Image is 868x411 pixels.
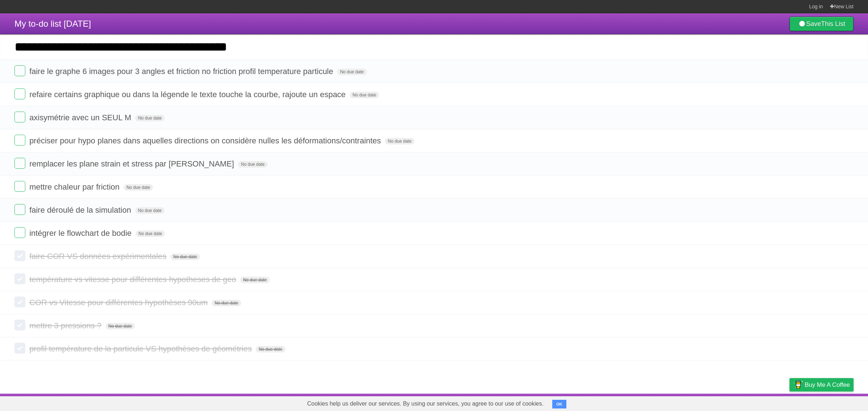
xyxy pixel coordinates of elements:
[780,395,799,409] a: Privacy
[212,300,241,306] span: No due date
[350,92,379,98] span: No due date
[29,182,121,191] span: mettre chaleur par friction
[300,397,551,411] span: Cookies help us deliver our services. By using our services, you agree to our use of cookies.
[552,400,566,408] button: OK
[337,69,366,75] span: No due date
[821,20,845,27] b: This List
[170,254,200,260] span: No due date
[135,207,165,214] span: No due date
[14,135,25,146] label: Done
[14,343,25,354] label: Done
[135,115,165,121] span: No due date
[29,205,133,215] span: faire déroulé de la simulation
[14,250,25,261] label: Done
[14,88,25,99] label: Done
[14,297,25,307] label: Done
[14,112,25,122] label: Done
[14,320,25,330] label: Done
[29,252,168,261] span: faire COR VS données expérimentales
[29,321,103,330] span: mettre 3 pressions ?
[717,395,746,409] a: Developers
[124,184,153,191] span: No due date
[14,158,25,169] label: Done
[106,323,135,329] span: No due date
[693,395,709,409] a: About
[238,161,267,168] span: No due date
[29,159,236,168] span: remplacer les plane strain et stress par [PERSON_NAME]
[14,204,25,215] label: Done
[256,346,285,352] span: No due date
[14,273,25,284] label: Done
[136,230,165,237] span: No due date
[29,113,133,122] span: axisymétrie avec un SEUL M
[385,138,414,144] span: No due date
[805,378,850,391] span: Buy me a coffee
[240,277,269,283] span: No due date
[790,378,854,391] a: Buy me a coffee
[29,275,238,284] span: température vs vitesse pour différentes hypotheses de geo
[793,378,803,391] img: Buy me a coffee
[756,395,771,409] a: Terms
[29,229,133,238] span: intégrer le flowchart de bodie
[29,298,209,307] span: COR vs Vitesse pour différentes hypothèses 90um
[808,395,854,409] a: Suggest a feature
[14,227,25,238] label: Done
[14,65,25,76] label: Done
[29,90,347,99] span: refaire certains graphique ou dans la légende le texte touche la courbe, rajoute un espace
[14,181,25,192] label: Done
[790,17,854,31] a: SaveThis List
[29,136,383,145] span: préciser pour hypo planes dans aquelles directions on considère nulles les déformations/contraintes
[29,67,335,76] span: faire le graphe 6 images pour 3 angles et friction no friction profil temperature particule
[29,344,254,353] span: profil température de la particule VS hypothèses de géométries
[14,19,91,29] span: My to-do list [DATE]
